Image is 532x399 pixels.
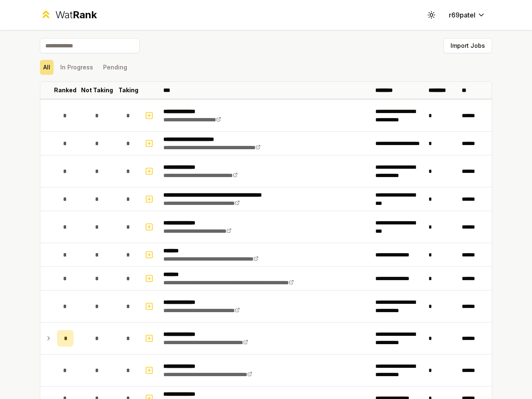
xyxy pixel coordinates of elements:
p: Ranked [54,86,76,94]
p: Not Taking [81,86,113,94]
span: r69patel [449,10,475,20]
button: All [40,60,54,75]
button: In Progress [57,60,96,75]
button: Pending [100,60,131,75]
button: Import Jobs [443,38,492,53]
div: Wat [55,8,97,22]
span: Rank [73,9,97,21]
p: Taking [118,86,138,94]
a: WatRank [40,8,97,22]
button: r69patel [442,7,492,22]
